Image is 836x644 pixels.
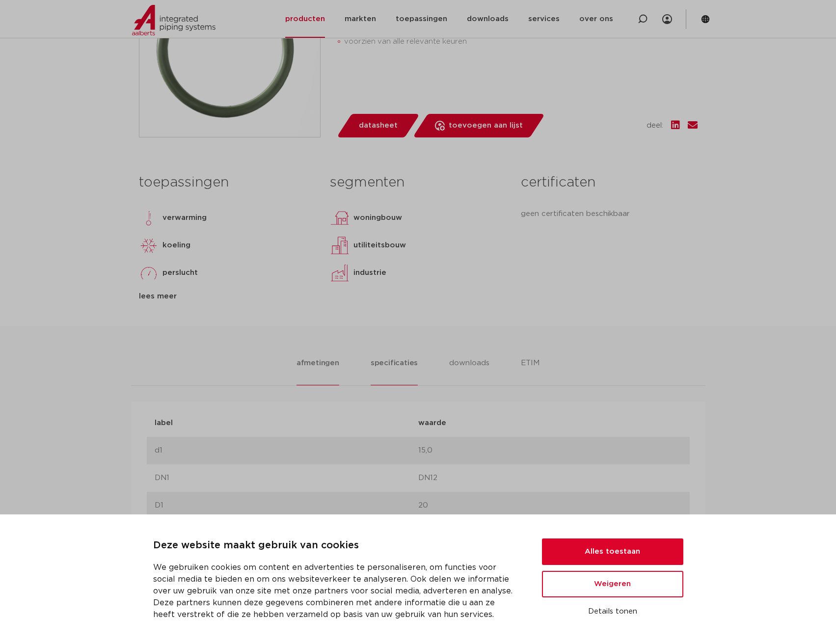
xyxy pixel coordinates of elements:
button: Alles toestaan [542,538,683,565]
p: Deze website maakt gebruik van cookies [153,538,518,554]
div: lees meer [139,291,315,302]
li: voorzien van alle relevante keuren [344,34,698,50]
img: koeling [139,236,159,255]
span: toevoegen aan lijst [449,118,523,134]
p: verwarming [162,212,207,224]
a: datasheet [336,114,420,137]
li: specificaties [371,357,418,385]
p: waarde [418,417,682,429]
p: DN1 [155,472,418,484]
img: industrie [330,263,350,283]
p: label [155,417,418,429]
p: D1 [155,500,418,511]
p: industrie [353,267,386,279]
span: deel: [647,120,663,132]
img: verwarming [139,208,159,228]
img: woningbouw [330,208,350,228]
p: woningbouw [353,212,402,224]
p: 15,0 [418,445,682,456]
button: Details tonen [542,603,683,620]
li: ETIM [521,357,539,385]
p: DN12 [418,472,682,484]
li: downloads [449,357,489,385]
p: koeling [162,240,190,251]
img: utiliteitsbouw [330,236,350,255]
button: Weigeren [542,571,683,597]
div: my IPS [662,8,672,30]
img: perslucht [139,263,159,283]
p: 20 [418,500,682,511]
h3: certificaten [521,173,697,192]
h3: toepassingen [139,173,315,192]
p: d1 [155,445,418,456]
span: datasheet [359,118,398,134]
p: utiliteitsbouw [353,240,406,251]
p: We gebruiken cookies om content en advertenties te personaliseren, om functies voor social media ... [153,562,518,620]
p: geen certificaten beschikbaar [521,208,697,220]
p: perslucht [162,267,198,279]
h3: segmenten [330,173,506,192]
li: afmetingen [297,357,339,385]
